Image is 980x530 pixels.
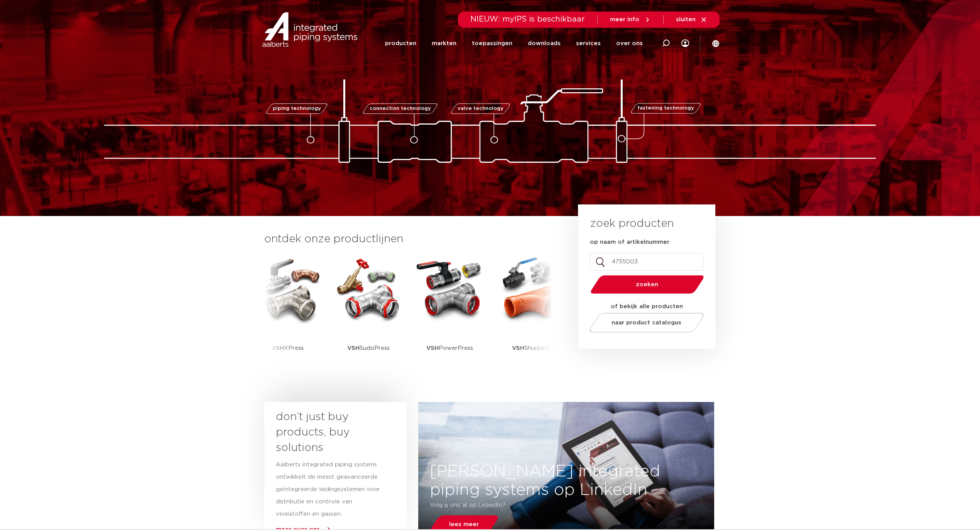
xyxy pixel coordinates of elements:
[276,409,381,456] h3: don’t just buy products, buy solutions
[430,499,656,511] p: Volg jij ons al op LinkedIn?
[415,255,484,372] a: VSHPowerPress
[472,28,512,59] a: toepassingen
[457,106,503,111] span: valve technology
[264,231,552,247] h3: ontdek onze productlijnen
[681,28,689,59] div: my IPS
[612,320,682,326] span: naar product catalogus
[470,15,585,23] span: NIEUW: myIPS is beschikbaar
[347,324,390,372] p: SudoPress
[370,106,431,111] span: connection technology
[588,275,707,294] button: zoeken
[426,345,439,351] strong: VSH
[637,106,694,111] span: fastening technology
[432,28,456,59] a: markten
[385,28,416,59] a: producten
[512,345,524,351] strong: VSH
[347,345,360,351] strong: VSH
[418,462,714,499] h3: [PERSON_NAME] integrated piping systems op LinkedIn
[449,522,479,527] span: lees meer
[576,28,601,59] a: services
[616,28,643,59] a: over ons
[496,255,565,372] a: VSHShurjoint
[528,28,561,59] a: downloads
[272,106,321,111] span: piping technology
[426,324,473,372] p: PowerPress
[253,255,322,372] a: VSHXPress
[334,255,403,372] a: VSHSudoPress
[611,304,683,309] strong: of bekijk alle producten
[512,324,549,372] p: Shurjoint
[590,216,674,231] h3: zoek producten
[676,16,707,23] a: sluiten
[610,16,651,23] a: meer info
[385,28,643,59] nav: Menu
[610,17,639,22] span: meer info
[590,253,703,271] input: zoeken
[590,238,669,246] label: op naam of artikelnummer
[276,459,381,520] p: Aalberts integrated piping systems ontwikkelt de meest geavanceerde geïntegreerde leidingsystemen...
[610,282,684,287] span: zoeken
[272,345,284,351] strong: VSH
[676,17,696,22] span: sluiten
[588,313,706,333] a: naar product catalogus
[272,324,304,372] p: XPress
